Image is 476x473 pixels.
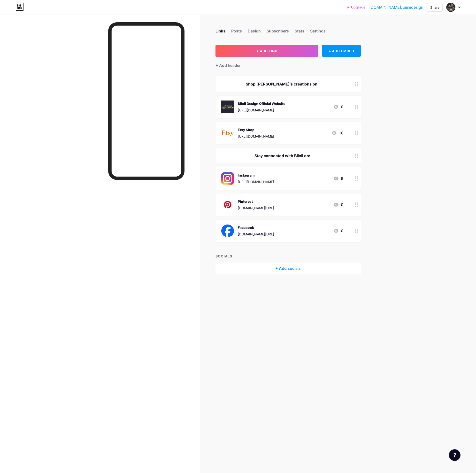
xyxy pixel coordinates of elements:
span: + ADD LINK [256,49,277,53]
div: Facebook [238,225,274,230]
div: Settings [310,28,326,37]
div: Subscribers [267,28,289,37]
div: 0 [333,104,343,110]
div: Shop [PERSON_NAME]’s creations on: [221,81,343,87]
div: SOCIALS [215,254,361,259]
img: Instagram [221,172,234,185]
div: + ADD EMBED [322,45,361,57]
button: + ADD LINK [215,45,318,57]
div: [URL][DOMAIN_NAME] [238,134,274,139]
div: 6 [333,176,343,181]
div: [DOMAIN_NAME][URL] [238,232,274,237]
div: 0 [333,202,343,208]
div: Design [248,28,261,37]
img: biiniidesign [446,3,455,12]
a: [DOMAIN_NAME]/biiniidesign [369,4,423,10]
img: Pinterest [221,198,234,211]
div: 0 [333,228,343,234]
img: Facebook [221,225,234,237]
div: 10 [331,130,343,136]
div: Pinterest [238,199,274,204]
img: Etsy Shop [221,127,234,139]
div: + Add header [215,62,241,68]
div: Share [430,5,439,10]
img: Biinii Design Official Website [221,101,234,113]
div: Biinii Design Official Website [238,101,285,106]
div: Posts [231,28,242,37]
div: Links [215,28,225,37]
div: [URL][DOMAIN_NAME] [238,108,285,113]
div: Etsy Shop [238,127,274,132]
div: Stay connected with Biinii on: [221,153,343,159]
div: [URL][DOMAIN_NAME] [238,179,274,184]
div: Stats [295,28,304,37]
div: Instagram [238,173,274,178]
a: Upgrade [347,5,365,9]
div: + Add socials [215,263,361,274]
div: [DOMAIN_NAME][URL] [238,205,274,210]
